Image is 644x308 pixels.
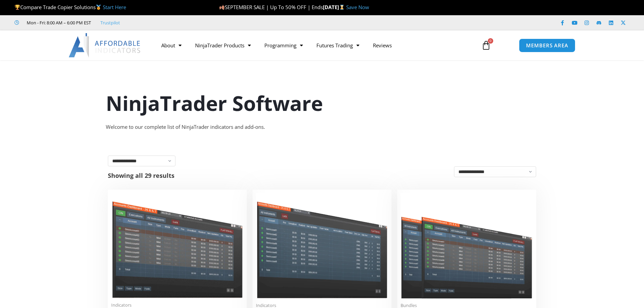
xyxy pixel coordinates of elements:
img: Duplicate Account Actions [111,193,243,298]
img: 🍂 [219,5,224,10]
a: Programming [258,38,310,53]
span: MEMBERS AREA [526,43,568,48]
a: Trustpilot [100,19,120,27]
img: Accounts Dashboard Suite [401,193,533,299]
span: Compare Trade Copier Solutions [15,4,126,10]
span: SEPTEMBER SALE | Up To 50% OFF | Ends [219,4,323,10]
a: About [154,38,188,53]
p: Showing all 29 results [108,172,174,179]
a: NinjaTrader Products [188,38,258,53]
a: Start Here [103,4,126,10]
img: 🥇 [96,5,101,10]
a: 0 [471,35,501,55]
img: LogoAI | Affordable Indicators – NinjaTrader [69,33,141,57]
span: Mon - Fri: 8:00 AM – 6:00 PM EST [25,19,91,27]
h1: NinjaTrader Software [106,89,539,117]
a: Futures Trading [310,38,366,53]
select: Shop order [454,166,536,177]
img: 🏆 [15,5,20,10]
span: Indicators [111,302,243,308]
div: Welcome to our complete list of NinjaTrader indicators and add-ons. [106,122,539,132]
a: MEMBERS AREA [519,39,575,52]
nav: Menu [154,38,474,53]
img: ⌛ [339,5,344,10]
img: Account Risk Manager [256,193,388,298]
a: Save Now [346,4,369,10]
strong: [DATE] [323,4,346,10]
span: 0 [488,38,493,44]
a: Reviews [366,38,399,53]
